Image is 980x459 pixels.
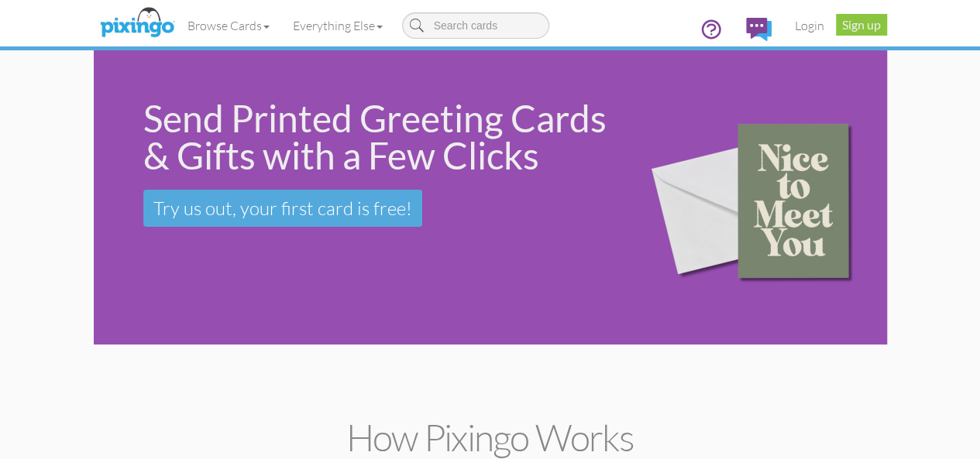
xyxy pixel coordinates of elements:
[143,190,422,227] a: Try us out, your first card is free!
[979,458,980,459] iframe: Chat
[176,6,281,45] a: Browse Cards
[402,12,549,39] input: Search cards
[746,18,772,41] img: comments.svg
[783,6,836,45] a: Login
[632,85,882,310] img: 15b0954d-2d2f-43ee-8fdb-3167eb028af9.png
[153,197,412,220] span: Try us out, your first card is free!
[836,14,887,36] a: Sign up
[96,4,178,43] img: pixingo logo
[281,6,394,45] a: Everything Else
[121,417,860,458] h2: How Pixingo works
[143,100,610,174] div: Send Printed Greeting Cards & Gifts with a Few Clicks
